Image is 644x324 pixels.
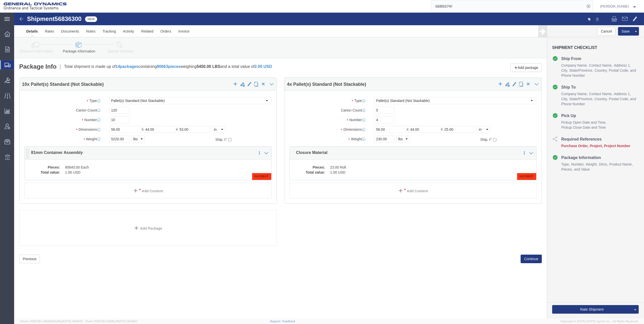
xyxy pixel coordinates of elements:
span: Client: 2025.19.0-129fbcf [85,320,138,323]
span: Timothy Kilraine [600,4,629,9]
a: Feedback [282,320,295,323]
input: Search for shipment number, reference number [432,0,585,12]
span: [DATE] 09:39:01 [117,320,138,323]
span: Copyright © [DATE]-[DATE] Agistix Inc., All Rights Reserved [560,319,638,323]
a: Support [270,320,283,323]
img: logo [4,3,67,10]
span: [DATE] 09:50:51 [62,320,83,323]
iframe: FS Legacy Container [14,13,644,319]
button: [PERSON_NAME] [600,3,637,9]
span: Server: 2025.19.0-49328d0a35e [20,320,83,323]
